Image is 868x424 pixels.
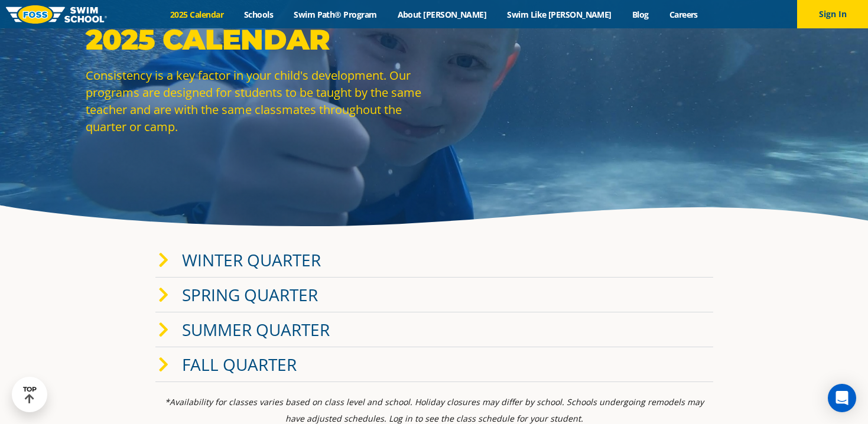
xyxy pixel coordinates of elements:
img: FOSS Swim School Logo [6,5,107,24]
a: Schools [234,9,284,20]
a: Careers [659,9,708,20]
p: Consistency is a key factor in your child's development. Our programs are designed for students t... [86,67,428,135]
a: About [PERSON_NAME] [387,9,497,20]
a: Fall Quarter [182,353,297,376]
a: Winter Quarter [182,249,321,271]
div: Open Intercom Messenger [828,384,856,412]
a: Swim Like [PERSON_NAME] [497,9,622,20]
strong: 2025 Calendar [86,22,330,57]
i: *Availability for classes varies based on class level and school. Holiday closures may differ by ... [165,396,704,424]
div: TOP [23,386,37,404]
a: Summer Quarter [182,318,330,341]
a: 2025 Calendar [160,9,234,20]
a: Spring Quarter [182,283,318,306]
a: Swim Path® Program [284,9,387,20]
a: Blog [622,9,659,20]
